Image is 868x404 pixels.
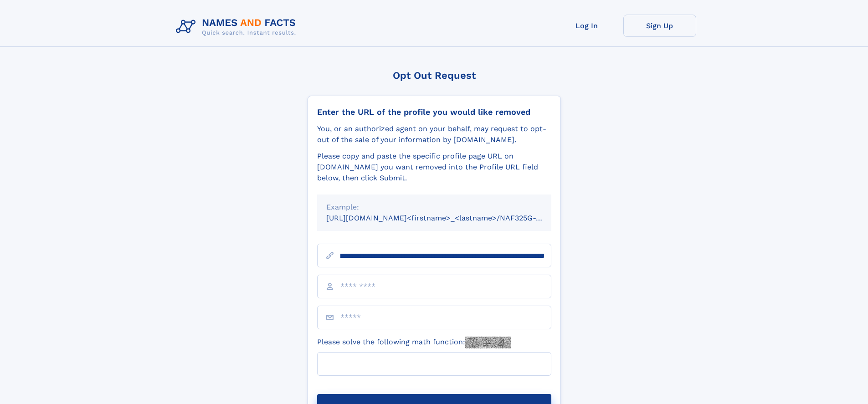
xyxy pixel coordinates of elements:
[317,123,551,145] div: You, or an authorized agent on your behalf, may request to opt-out of the sale of your informatio...
[550,15,623,37] a: Log In
[326,214,569,222] small: [URL][DOMAIN_NAME]<firstname>_<lastname>/NAF325G-xxxxxxxx
[317,151,551,184] div: Please copy and paste the specific profile page URL on [DOMAIN_NAME] you want removed into the Pr...
[326,202,542,213] div: Example:
[172,15,303,39] img: Logo Names and Facts
[308,70,561,81] div: Opt Out Request
[623,15,696,37] a: Sign Up
[317,337,511,348] label: Please solve the following math function:
[317,107,551,117] div: Enter the URL of the profile you would like removed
